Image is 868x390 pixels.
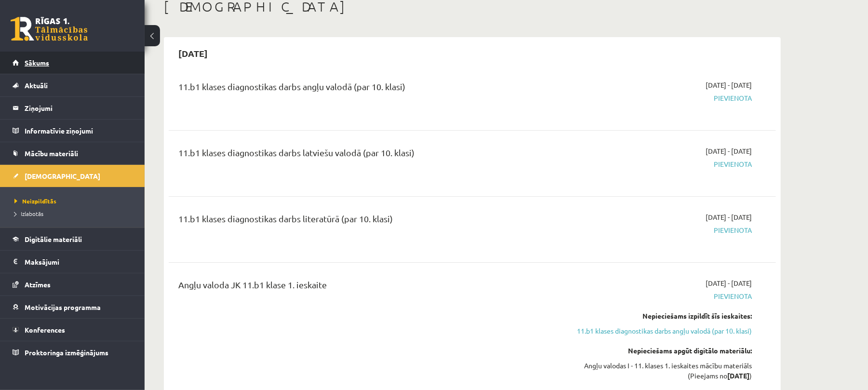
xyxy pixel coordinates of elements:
a: Atzīmes [13,273,133,296]
span: Izlabotās [14,210,43,217]
a: Mācību materiāli [13,142,133,164]
span: Sākums [25,58,49,67]
a: Aktuāli [13,74,133,96]
a: Digitālie materiāli [13,228,133,250]
legend: Informatīvie ziņojumi [25,120,133,142]
strong: [DATE] [727,371,749,380]
h2: [DATE] [169,42,217,65]
div: Angļu valodas I - 11. klases 1. ieskaites mācību materiāls (Pieejams no ) [570,361,752,381]
div: 11.b1 klases diagnostikas darbs literatūrā (par 10. klasi) [178,212,556,230]
div: Nepieciešams apgūt digitālo materiālu: [570,346,752,356]
span: [DATE] - [DATE] [706,146,752,156]
div: 11.b1 klases diagnostikas darbs angļu valodā (par 10. klasi) [178,80,556,98]
a: 11.b1 klases diagnostikas darbs angļu valodā (par 10. klasi) [570,326,752,336]
div: 11.b1 klases diagnostikas darbs latviešu valodā (par 10. klasi) [178,146,556,164]
div: Nepieciešams izpildīt šīs ieskaites: [570,311,752,321]
span: [DATE] - [DATE] [706,212,752,222]
span: Pievienota [570,93,752,103]
legend: Maksājumi [25,251,133,273]
a: Motivācijas programma [13,296,133,318]
span: [DATE] - [DATE] [706,80,752,90]
span: Neizpildītās [14,197,56,205]
span: Atzīmes [25,280,51,289]
legend: Ziņojumi [25,97,133,119]
span: Digitālie materiāli [25,235,82,243]
span: Aktuāli [25,81,48,90]
div: Angļu valoda JK 11.b1 klase 1. ieskaite [178,278,556,296]
span: Konferences [25,325,65,334]
a: Ziņojumi [13,97,133,119]
span: Motivācijas programma [25,303,101,311]
span: Pievienota [570,291,752,301]
a: Izlabotās [14,209,135,218]
a: Konferences [13,319,133,341]
a: Sākums [13,52,133,74]
span: Mācību materiāli [25,149,78,158]
span: Proktoringa izmēģinājums [25,348,108,357]
a: Proktoringa izmēģinājums [13,341,133,363]
span: Pievienota [570,225,752,235]
span: [DEMOGRAPHIC_DATA] [25,172,100,180]
a: Neizpildītās [14,197,135,205]
span: [DATE] - [DATE] [706,278,752,288]
span: Pievienota [570,159,752,169]
a: Maksājumi [13,251,133,273]
a: Informatīvie ziņojumi [13,120,133,142]
a: Rīgas 1. Tālmācības vidusskola [11,17,88,41]
a: [DEMOGRAPHIC_DATA] [13,165,133,187]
